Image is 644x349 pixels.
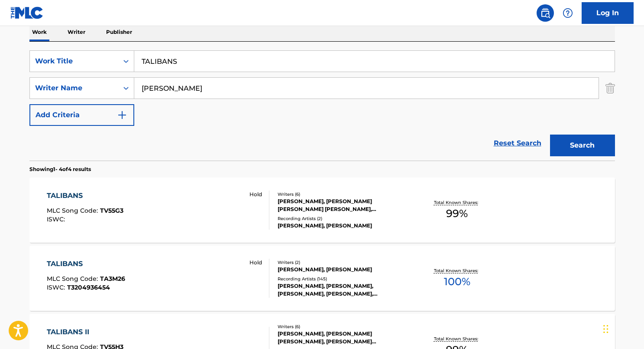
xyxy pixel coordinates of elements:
[550,135,615,156] button: Search
[29,104,134,126] button: Add Criteria
[47,327,123,337] div: TALIBANS II
[10,7,44,19] img: MLC Logo
[278,330,408,346] div: [PERSON_NAME], [PERSON_NAME] [PERSON_NAME], [PERSON_NAME] [PERSON_NAME], [PERSON_NAME], [PERSON_N...
[537,4,554,22] a: Public Search
[601,307,644,349] iframe: Chat Widget
[35,83,113,93] div: Writer Name
[100,275,125,283] span: TA3M26
[434,336,480,342] p: Total Known Shares:
[29,23,49,41] p: Work
[278,323,408,330] div: Writers ( 6 )
[278,222,408,230] div: [PERSON_NAME], [PERSON_NAME]
[278,282,408,298] div: [PERSON_NAME], [PERSON_NAME], [PERSON_NAME], [PERSON_NAME], [PERSON_NAME]
[117,110,127,120] img: 9d2ae6d4665cec9f34b9.svg
[489,134,546,153] a: Reset Search
[278,191,408,198] div: Writers ( 6 )
[47,283,67,291] span: ISWC :
[47,215,67,223] span: ISWC :
[278,198,408,213] div: [PERSON_NAME], [PERSON_NAME] [PERSON_NAME] [PERSON_NAME], [PERSON_NAME] [PERSON_NAME], [PERSON_NA...
[29,178,615,243] a: TALIBANSMLC Song Code:TV55G3ISWC: HoldWriters (6)[PERSON_NAME], [PERSON_NAME] [PERSON_NAME] [PERS...
[540,8,550,18] img: search
[29,246,615,311] a: TALIBANSMLC Song Code:TA3M26ISWC:T3204936454 HoldWriters (2)[PERSON_NAME], [PERSON_NAME]Recording...
[446,206,468,221] span: 99 %
[563,8,573,18] img: help
[47,275,100,283] span: MLC Song Code :
[603,316,608,342] div: Drag
[434,199,480,206] p: Total Known Shares:
[47,191,123,201] div: TALIBANS
[47,259,125,269] div: TALIBANS
[249,259,262,267] p: Hold
[582,2,634,24] a: Log In
[434,267,480,274] p: Total Known Shares:
[29,165,91,173] p: Showing 1 - 4 of 4 results
[249,191,262,198] p: Hold
[278,215,408,222] div: Recording Artists ( 2 )
[104,23,135,41] p: Publisher
[278,276,408,282] div: Recording Artists ( 145 )
[67,283,110,291] span: T3204936454
[47,207,100,214] span: MLC Song Code :
[278,259,408,266] div: Writers ( 2 )
[100,207,123,214] span: TV55G3
[605,77,615,99] img: Delete Criterion
[444,274,470,290] span: 100 %
[65,23,88,41] p: Writer
[29,50,615,161] form: Search Form
[559,4,576,22] div: Help
[35,56,113,66] div: Work Title
[278,266,408,273] div: [PERSON_NAME], [PERSON_NAME]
